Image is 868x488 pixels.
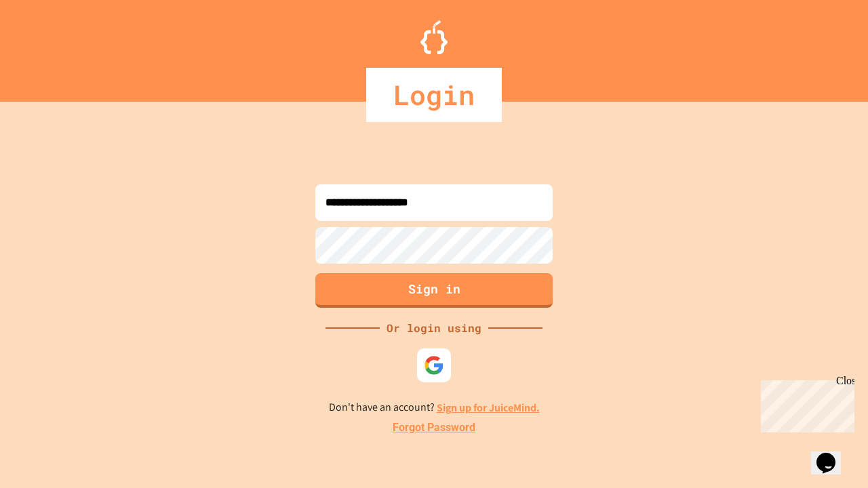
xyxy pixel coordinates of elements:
p: Don't have an account? [329,399,540,416]
img: google-icon.svg [424,355,444,375]
iframe: chat widget [755,375,854,432]
iframe: chat widget [811,434,854,474]
div: Chat with us now!Close [5,5,94,86]
div: Login [366,68,502,122]
a: Forgot Password [393,420,475,436]
a: Sign up for JuiceMind. [437,401,540,415]
div: Or login using [380,320,488,336]
button: Sign in [315,273,553,308]
img: Logo.svg [420,20,448,54]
